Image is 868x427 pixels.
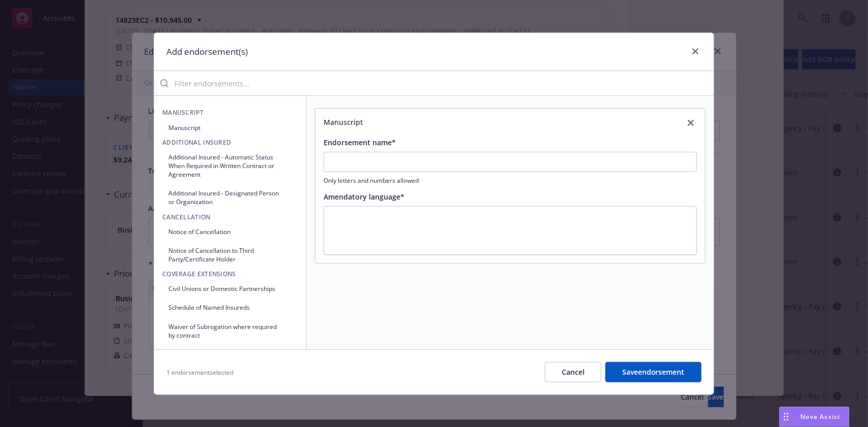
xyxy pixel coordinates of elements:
span: 1 endorsement selected [166,368,234,377]
span: Cancellation [162,213,298,221]
button: Notice of Cancellation [162,223,298,240]
div: Manuscript [324,117,363,129]
button: Acquisition Threshold [162,346,298,363]
span: Amendatory language* [324,192,404,202]
button: Nova Assist [779,407,850,427]
span: Manuscript [162,108,298,117]
span: Additional Insured [162,138,298,147]
button: Notice of Cancellation to Third Party/Certificate Holder [162,242,298,268]
button: Waiver of Subrogation where required by contract [162,318,298,344]
input: Filter endorsements... [168,73,714,93]
button: Manuscript [162,119,298,136]
button: Saveendorsement [605,362,702,382]
svg: Search [160,79,168,87]
button: Additional Insured - Automatic Status When Required in Written Contract or Agreement [162,149,298,183]
span: Endorsement name* [324,138,396,147]
span: Nova Assist [801,412,841,421]
h1: Add endorsement(s) [166,45,248,58]
button: Civil Unions or Domestic Partnerships [162,280,298,297]
button: Additional Insured - Designated Person or Organization [162,185,298,210]
div: Drag to move [780,407,793,426]
button: Cancel [545,362,601,382]
span: Only letters and numbers allowed [324,176,697,185]
button: Schedule of Named Insureds [162,299,298,316]
span: Coverage Extensions [162,270,298,278]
